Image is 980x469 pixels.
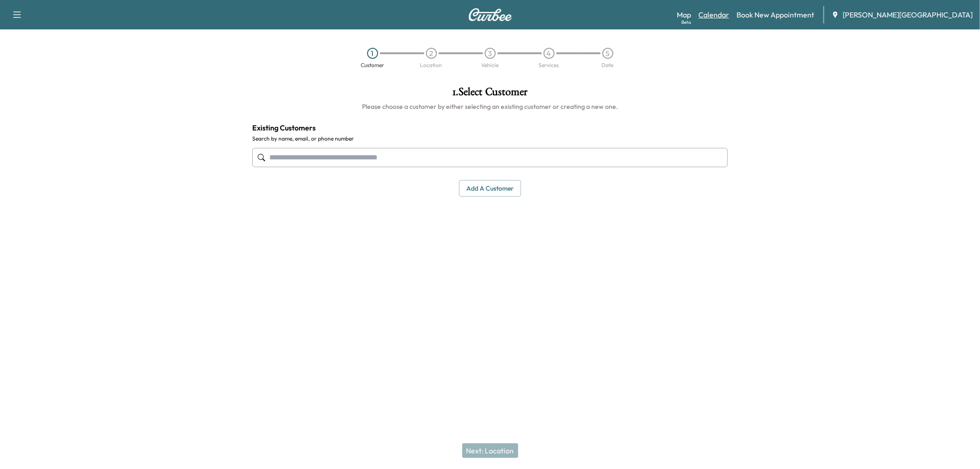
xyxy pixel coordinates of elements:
[367,48,378,59] div: 1
[361,62,384,68] div: Customer
[252,102,728,111] h6: Please choose a customer by either selecting an existing customer or creating a new one.
[677,9,691,20] a: MapBeta
[252,122,728,133] h4: Existing Customers
[698,9,729,20] a: Calendar
[468,8,512,21] img: Curbee Logo
[681,19,691,26] div: Beta
[544,48,555,59] div: 4
[482,62,499,68] div: Vehicle
[252,86,728,102] h1: 1 . Select Customer
[539,62,559,68] div: Services
[426,48,437,59] div: 2
[843,9,973,20] span: [PERSON_NAME][GEOGRAPHIC_DATA]
[736,9,814,20] a: Book New Appointment
[602,62,614,68] div: Date
[420,62,442,68] div: Location
[252,135,728,142] label: Search by name, email, or phone number
[602,48,613,59] div: 5
[459,180,521,197] button: Add a customer
[485,48,496,59] div: 3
